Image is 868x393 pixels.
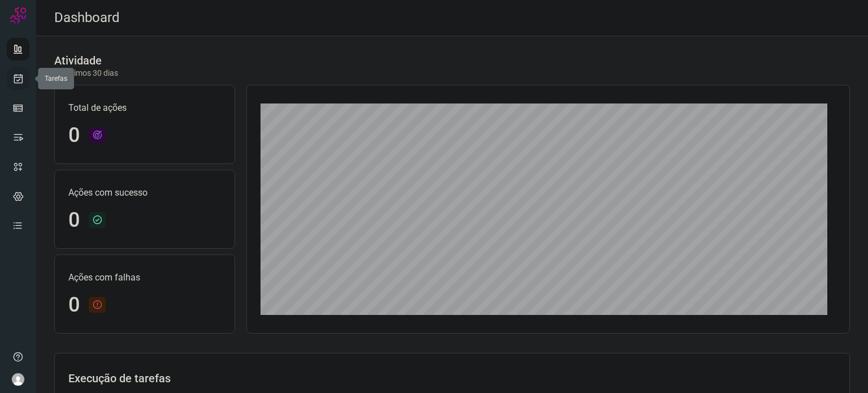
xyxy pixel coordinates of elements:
h1: 0 [68,208,80,232]
p: Ações com falhas [68,271,221,284]
img: Logo [10,7,27,24]
p: Total de ações [68,101,221,115]
h1: 0 [68,123,80,148]
h3: Atividade [54,54,102,67]
h1: 0 [68,293,80,317]
img: avatar-user-boy.jpg [11,373,25,386]
h3: Execução de tarefas [68,372,836,385]
p: Ações com sucesso [68,186,221,200]
p: Últimos 30 dias [54,67,118,79]
h2: Dashboard [54,10,120,26]
span: Tarefas [45,75,67,83]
